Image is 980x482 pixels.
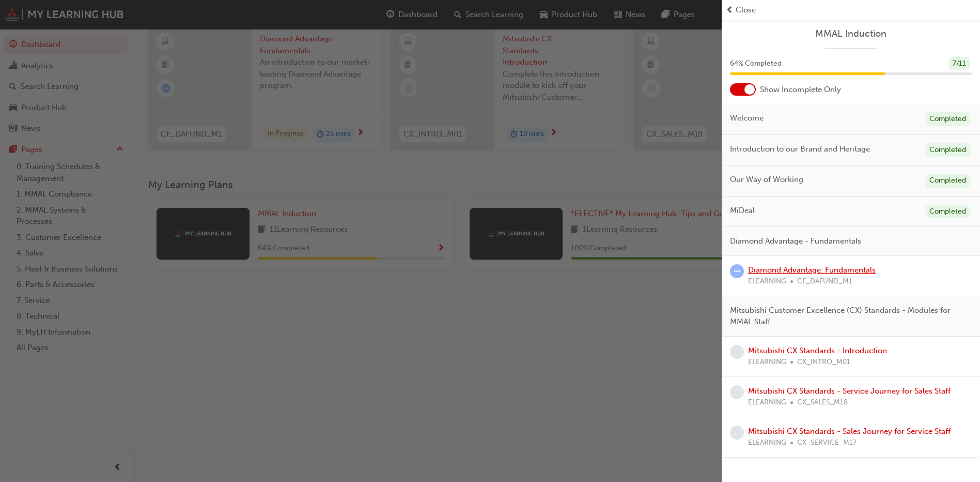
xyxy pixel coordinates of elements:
span: Diamond Advantage - Fundamentals [730,235,861,247]
span: Introduction to our Brand and Heritage [730,143,870,155]
span: Show Incomplete Only [760,84,841,96]
span: ELEARNING [748,397,786,409]
span: CF_DAFUND_M1 [797,276,852,288]
span: ELEARNING [748,356,786,368]
a: Mitsubishi CX Standards - Introduction [748,346,887,355]
div: Completed [926,174,970,188]
a: Mitsubishi CX Standards - Sales Journey for Service Staff [748,427,951,436]
span: 64 % Completed [730,58,782,70]
div: 7 / 11 [949,57,970,71]
span: learningRecordVerb_NONE-icon [730,426,744,440]
span: CX_SALES_M18 [797,397,848,409]
span: ELEARNING [748,437,786,449]
span: learningRecordVerb_NONE-icon [730,385,744,399]
span: MiDeal [730,205,755,217]
span: Mitsubishi Customer Excellence (CX) Standards - Modules for MMAL Staff [730,305,963,328]
a: MMAL Induction [730,28,972,40]
div: Completed [926,205,970,219]
span: learningRecordVerb_ATTEMPT-icon [730,264,744,278]
button: prev-iconClose [726,4,976,16]
span: learningRecordVerb_NONE-icon [730,345,744,359]
a: Mitsubishi CX Standards - Service Journey for Sales Staff [748,386,951,396]
div: Completed [926,112,970,126]
span: Close [736,4,756,16]
span: Welcome [730,112,764,124]
span: prev-icon [726,4,734,16]
span: CX_INTRO_M01 [797,356,850,368]
span: Our Way of Working [730,174,803,186]
a: Diamond Advantage: Fundamentals [748,265,876,275]
div: Completed [926,143,970,157]
span: CX_SERVICE_M17 [797,437,857,449]
span: ELEARNING [748,276,786,288]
